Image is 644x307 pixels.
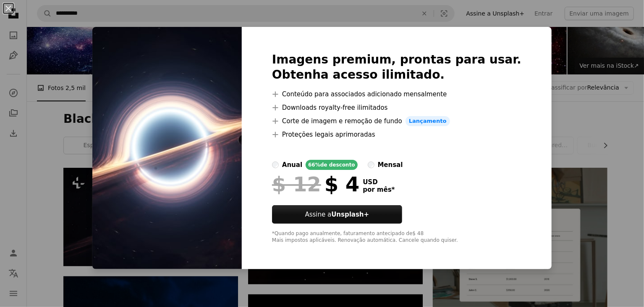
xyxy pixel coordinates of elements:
[272,205,402,224] button: Assine aUnsplash+
[406,116,450,126] span: Lançamento
[92,27,242,269] img: premium_photo-1690571200236-0f9098fc6ca9
[272,103,521,113] li: Downloads royalty-free ilimitados
[378,160,403,170] div: mensal
[363,178,395,186] span: USD
[272,89,521,99] li: Conteúdo para associados adicionado mensalmente
[272,173,359,195] div: $ 4
[272,230,521,244] div: *Quando pago anualmente, faturamento antecipado de $ 48 Mais impostos aplicáveis. Renovação autom...
[282,160,302,170] div: anual
[272,52,521,82] h2: Imagens premium, prontas para usar. Obtenha acesso ilimitado.
[272,116,521,126] li: Corte de imagem e remoção de fundo
[272,161,279,168] input: anual66%de desconto
[331,211,369,218] strong: Unsplash+
[306,160,357,170] div: 66% de desconto
[368,161,374,168] input: mensal
[272,130,521,140] li: Proteções legais aprimoradas
[363,186,395,193] span: por mês *
[272,173,321,195] span: $ 12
